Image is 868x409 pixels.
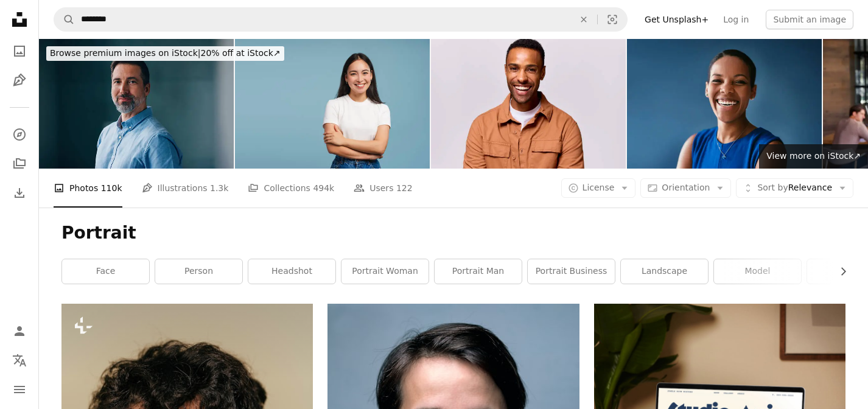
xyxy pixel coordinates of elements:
button: Visual search [598,8,627,31]
button: Search Unsplash [54,8,75,31]
img: Confident Mature Man Smiling in Professional Attire with a Calm Background [39,39,234,169]
a: portrait man [435,259,522,284]
a: model [714,259,801,284]
button: Sort byRelevance [736,178,853,198]
a: portrait woman [341,259,429,284]
a: Users 122 [354,169,412,208]
span: License [583,183,615,192]
a: face [62,259,149,284]
a: landscape [621,259,708,284]
span: View more on iStock ↗ [766,151,861,161]
a: Get Unsplash+ [637,10,716,29]
button: Menu [7,377,32,402]
h1: Portrait [61,222,845,244]
a: Illustrations [7,68,32,93]
a: Browse premium images on iStock|20% off at iStock↗ [39,39,292,68]
a: Collections 494k [248,169,334,208]
a: person [155,259,242,284]
img: Smiling asian woman posing with crossed arms looking at camera on blue background [235,39,430,169]
a: Illustrations 1.3k [142,169,229,208]
span: Orientation [662,183,710,192]
a: Download History [7,181,32,205]
button: Language [7,348,32,372]
form: Find visuals sitewide [54,7,628,32]
button: Submit an image [766,10,853,29]
a: headshot [248,259,335,284]
button: Clear [570,8,597,31]
span: 494k [313,181,334,195]
a: Explore [7,122,32,147]
span: 1.3k [210,181,228,195]
button: scroll list to the right [832,259,845,284]
a: Photos [7,39,32,63]
img: Studio portrait of happy multiracial mid adult man wearing brown shirt, toothy smile [431,39,626,169]
span: 122 [396,181,413,195]
a: Collections [7,152,32,176]
span: Sort by [757,183,788,192]
img: Confident Woman Smiling Against a Blue Background [627,39,822,169]
button: License [561,178,636,198]
a: Log in [716,10,756,29]
a: Log in / Sign up [7,319,32,343]
a: View more on iStock↗ [759,144,868,169]
a: portrait business [528,259,615,284]
span: Browse premium images on iStock | [50,48,200,58]
span: Relevance [757,182,832,194]
button: Orientation [640,178,731,198]
span: 20% off at iStock ↗ [50,48,281,58]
